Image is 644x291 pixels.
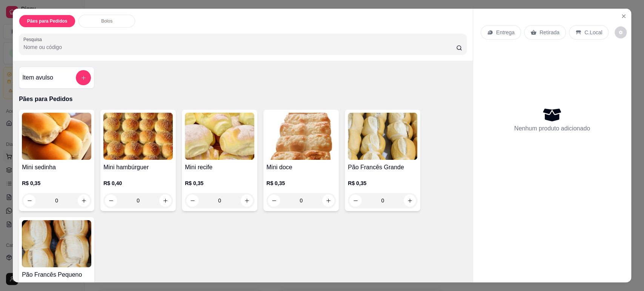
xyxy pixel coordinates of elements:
[103,113,173,160] img: product-image
[185,179,254,187] p: R$ 0,35
[186,195,198,207] button: decrease-product-quantity
[266,179,336,187] p: R$ 0,35
[101,18,112,24] p: Bolos
[348,113,417,160] img: product-image
[103,179,173,187] p: R$ 0,40
[266,113,336,160] img: product-image
[22,113,91,160] img: product-image
[404,195,416,207] button: increase-product-quantity
[23,36,45,43] label: Pesquisa
[322,195,334,207] button: increase-product-quantity
[103,163,173,172] h4: Mini hambúrguer
[22,270,91,279] h4: Pão Francês Pequeno
[19,95,467,104] p: Pães para Pedidos
[23,195,35,207] button: decrease-product-quantity
[241,195,253,207] button: increase-product-quantity
[348,163,417,172] h4: Pão Francês Grande
[266,163,336,172] h4: Mini doce
[618,10,630,22] button: Close
[159,195,171,207] button: increase-product-quantity
[78,195,90,207] button: increase-product-quantity
[615,26,627,38] button: decrease-product-quantity
[496,29,515,36] p: Entrega
[268,195,280,207] button: decrease-product-quantity
[185,113,254,160] img: product-image
[22,179,91,187] p: R$ 0,35
[105,195,117,207] button: decrease-product-quantity
[22,73,53,82] h4: Item avulso
[348,179,417,187] p: R$ 0,35
[539,29,559,36] p: Retirada
[514,124,590,133] p: Nenhum produto adicionado
[584,29,602,36] p: C.Local
[22,220,91,267] img: product-image
[23,43,456,51] input: Pesquisa
[22,163,91,172] h4: Mini sedinha
[185,163,254,172] h4: Mini recife
[349,195,361,207] button: decrease-product-quantity
[27,18,68,24] p: Pães para Pedidos
[76,70,91,85] button: add-separate-item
